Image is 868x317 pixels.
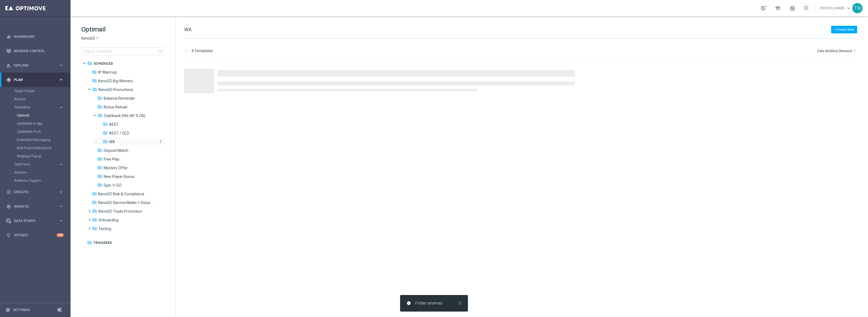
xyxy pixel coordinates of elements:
[14,178,56,183] a: Realtime Triggers
[14,87,70,95] div: Target Groups
[109,131,129,136] span: AEST / QLD
[97,156,103,162] i: folder
[17,154,56,158] a: Webpage Pop-up
[14,89,56,93] a: Target Groups
[14,163,59,166] div: OptiPromo
[6,190,59,194] div: Execute
[14,190,59,194] span: Execute
[846,5,852,11] span: keyboard_arrow_down
[6,77,59,82] div: Plan
[407,301,411,305] i: info
[6,204,64,209] button: track_changes Analyze keyboard_arrow_right
[97,165,103,170] i: folder
[852,49,857,53] i: arrow_drop_down
[97,95,103,101] i: folder
[159,49,163,54] span: search
[6,77,11,82] i: gps_fixed
[98,79,133,83] span: KenoGO Big Winners
[6,204,11,209] i: track_changes
[98,70,117,75] span: IP Warmup
[59,162,64,167] i: keyboard_arrow_right
[14,44,64,58] a: Mission Control
[6,204,59,209] div: Analyze
[93,240,112,245] span: Triggered
[17,144,70,152] div: Web Push Notifications
[179,57,867,95] div: Press SPACE to select this row.
[59,63,64,68] i: keyboard_arrow_right
[184,27,192,32] span: WA
[98,209,142,214] span: KenoGO Trade Promotion
[92,87,97,92] i: folder
[59,189,64,194] i: keyboard_arrow_right
[97,147,103,153] i: folder
[17,130,56,134] a: OptiMobile Push
[104,157,119,162] span: Free Play
[17,146,56,150] a: Web Push Notifications
[98,200,154,205] span: KenoGO Service Mailer + Solus eDM
[104,165,128,170] span: Mystery Offer
[98,192,144,196] span: KenoGO Risk & Compliance
[6,63,59,68] div: Explore
[14,170,56,175] a: Streams
[17,138,56,142] a: Embedded Messaging
[14,97,56,101] a: Actions
[831,26,857,33] button: + Create New
[6,219,64,223] button: Data Studio keyboard_arrow_right
[104,113,145,118] span: Cashback (HH, HP, % CB)
[81,36,95,41] span: KenoGO
[14,105,64,109] button: Templates keyboard_arrow_right
[192,48,213,53] p: 4 Templates
[14,106,53,109] span: Templates
[14,163,53,166] span: OptiPromo
[6,63,11,68] i: person_search
[97,113,103,118] i: folder
[98,87,133,92] span: KenoGO Promotions
[14,162,64,167] button: OptiPromo keyboard_arrow_right
[6,34,64,39] button: equalizer Dashboard
[6,34,11,39] i: equalizer
[6,228,64,242] div: Optibot
[6,190,64,194] button: play_circle_outline Execute keyboard_arrow_right
[59,105,64,110] i: keyboard_arrow_right
[92,200,97,205] i: folder
[456,301,464,305] button: close
[57,233,64,237] div: +10
[87,240,92,245] i: folder
[14,103,70,160] div: Templates
[817,48,857,54] button: Date Modified (Newest)arrow_drop_down
[97,174,103,179] i: folder
[14,64,59,67] span: Explore
[415,301,442,306] span: Folder renamed
[457,300,464,307] i: close
[87,61,92,66] i: folder
[6,233,64,237] button: lightbulb Optibot +10
[97,182,103,188] i: folder
[97,104,103,109] i: folder
[6,78,64,82] button: gps_fixed Plan keyboard_arrow_right
[14,205,59,208] span: Analyze
[103,121,108,127] i: folder
[92,69,97,75] i: folder
[17,113,56,118] a: Optimail
[17,121,56,126] a: OptiMobile In-App
[6,233,11,238] i: lightbulb
[98,218,119,222] span: Onboarding
[92,217,97,222] i: folder
[17,111,70,120] div: Optimail
[17,128,70,136] div: OptiMobile Push
[81,36,100,41] button: KenoGO arrow_drop_down
[852,3,863,13] div: TW
[103,130,108,136] i: folder
[14,160,70,168] div: OptiPromo
[6,49,64,53] button: Mission Control
[14,228,57,242] a: Optibot
[104,174,135,179] span: New Player Bonus
[5,307,10,312] i: settings
[6,63,64,68] div: person_search Explore keyboard_arrow_right
[104,96,135,101] span: Balance Reminder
